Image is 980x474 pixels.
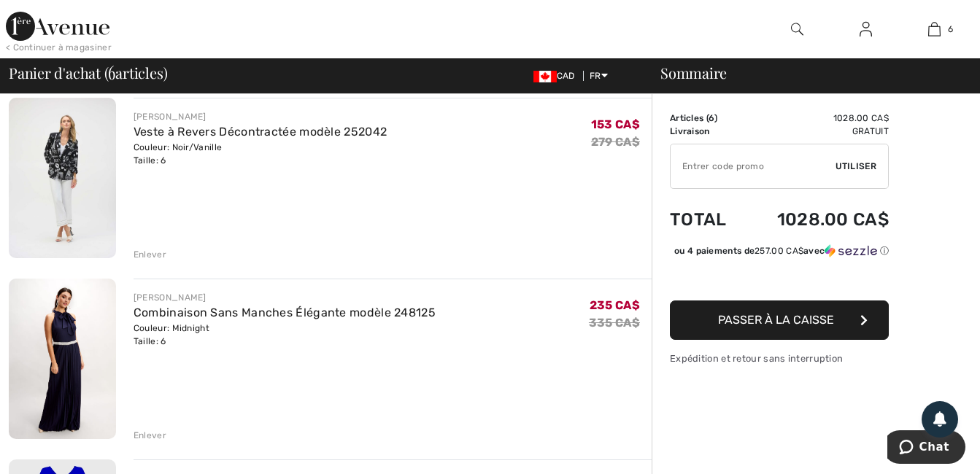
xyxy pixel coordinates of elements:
iframe: Ouvre un widget dans lequel vous pouvez chatter avec l’un de nos agents [887,430,965,467]
div: [PERSON_NAME] [134,110,387,123]
img: Sezzle [825,244,877,257]
a: 6 [900,20,968,38]
span: Passer à la caisse [718,313,834,327]
s: 279 CA$ [591,135,640,149]
div: Sommaire [643,66,971,80]
span: 6 [948,23,953,36]
img: Canadian Dollar [533,71,557,82]
img: Mon panier [928,20,941,38]
input: Code promo [671,144,836,188]
img: recherche [791,20,803,38]
span: 6 [108,62,115,81]
td: 1028.00 CA$ [744,112,889,125]
td: Gratuit [744,125,889,138]
td: Articles ( ) [670,112,744,125]
div: Enlever [134,248,166,261]
td: Total [670,195,744,244]
td: 1028.00 CA$ [744,195,889,244]
div: < Continuer à magasiner [6,41,112,54]
div: Enlever [134,429,166,442]
button: Passer à la caisse [670,300,889,340]
span: 235 CA$ [590,298,640,312]
img: 1ère Avenue [6,12,109,41]
img: Mes infos [860,20,872,38]
s: 335 CA$ [589,316,640,330]
span: 153 CA$ [591,117,640,131]
div: Expédition et retour sans interruption [670,351,889,365]
span: CAD [533,71,581,81]
div: ou 4 paiements de avec [674,244,889,257]
span: FR [590,71,608,81]
div: ou 4 paiements de257.00 CA$avecSezzle Cliquez pour en savoir plus sur Sezzle [670,244,889,263]
span: 257.00 CA$ [755,246,803,256]
iframe: PayPal-paypal [670,263,889,295]
img: Combinaison Sans Manches Élégante modèle 248125 [9,279,116,439]
span: 6 [709,113,714,123]
span: Utiliser [836,160,876,173]
div: Couleur: Midnight Taille: 6 [134,322,436,348]
img: Veste à Revers Décontractée modèle 252042 [9,98,116,258]
a: Se connecter [848,20,884,39]
div: Couleur: Noir/Vanille Taille: 6 [134,141,387,167]
a: Veste à Revers Décontractée modèle 252042 [134,125,387,139]
span: Panier d'achat ( articles) [9,66,167,80]
td: Livraison [670,125,744,138]
div: [PERSON_NAME] [134,291,436,304]
a: Combinaison Sans Manches Élégante modèle 248125 [134,306,436,319]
